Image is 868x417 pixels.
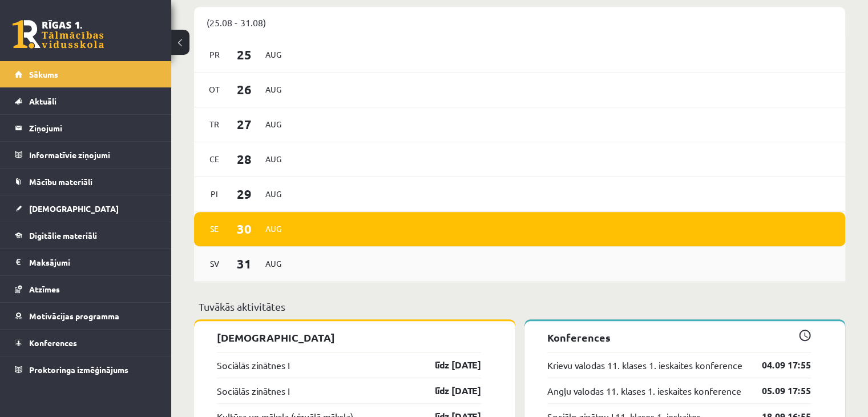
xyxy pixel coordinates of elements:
[15,142,157,168] a: Informatīvie ziņojumi
[29,203,119,214] span: [DEMOGRAPHIC_DATA]
[29,142,157,168] legend: Informatīvie ziņojumi
[203,81,227,98] span: Ot
[15,169,157,195] a: Mācību materiāli
[29,249,157,275] legend: Maksājumi
[217,358,289,372] a: Sociālās zinātnes I
[15,330,157,356] a: Konferences
[15,88,157,114] a: Aktuāli
[15,222,157,248] a: Digitālie materiāli
[203,115,227,133] span: Tr
[194,7,845,38] div: (25.08 - 31.08)
[227,185,262,203] span: 29
[203,46,227,63] span: Pr
[29,284,60,294] span: Atzīmes
[15,303,157,329] a: Motivācijas programma
[261,185,285,203] span: Aug
[29,115,157,141] legend: Ziņojumi
[227,254,262,273] span: 31
[15,61,157,87] a: Sākums
[227,45,262,64] span: 25
[29,311,119,321] span: Motivācijas programma
[547,384,741,398] a: Angļu valodas 11. klases 1. ieskaites konference
[29,230,97,240] span: Digitālie materiāli
[227,150,262,169] span: 28
[261,150,285,168] span: Aug
[203,220,227,238] span: Se
[227,115,262,134] span: 27
[261,46,285,63] span: Aug
[547,358,742,372] a: Krievu valodas 11. klases 1. ieskaites konference
[15,115,157,141] a: Ziņojumi
[15,356,157,383] a: Proktoringa izmēģinājums
[261,115,285,133] span: Aug
[261,81,285,98] span: Aug
[547,330,812,345] p: Konferences
[29,364,128,375] span: Proktoringa izmēģinājums
[415,358,481,372] a: līdz [DATE]
[15,195,157,222] a: [DEMOGRAPHIC_DATA]
[203,150,227,168] span: Ce
[199,299,841,314] p: Tuvākās aktivitātes
[13,20,104,49] a: Rīgas 1. Tālmācības vidusskola
[745,358,811,372] a: 04.09 17:55
[217,330,481,345] p: [DEMOGRAPHIC_DATA]
[203,185,227,203] span: Pi
[217,384,289,398] a: Sociālās zinātnes I
[415,384,481,398] a: līdz [DATE]
[29,96,56,106] span: Aktuāli
[745,384,811,398] a: 05.09 17:55
[29,177,92,187] span: Mācību materiāli
[261,220,285,238] span: Aug
[29,69,58,79] span: Sākums
[203,255,227,272] span: Sv
[261,255,285,272] span: Aug
[227,219,262,238] span: 30
[29,338,77,348] span: Konferences
[15,276,157,302] a: Atzīmes
[15,249,157,275] a: Maksājumi
[227,80,262,99] span: 26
